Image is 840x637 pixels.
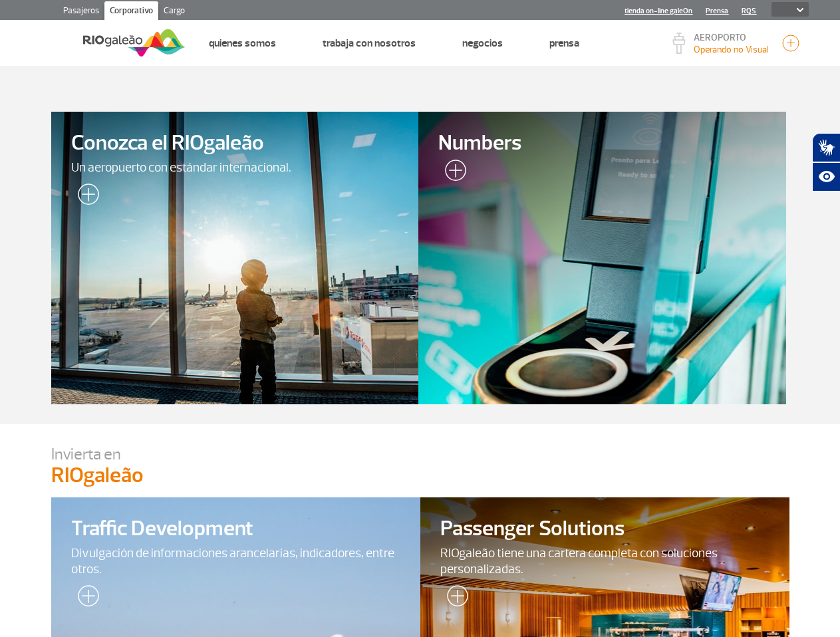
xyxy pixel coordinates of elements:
span: Un aeropuerto con estándar internacional. [71,160,399,176]
button: Abrir tradutor de língua de sinais. [812,133,840,162]
img: leia-mais [440,585,468,612]
a: tienda on-line galeOn [625,7,692,15]
a: Numbers [418,112,786,404]
a: Quienes somos [209,37,276,50]
a: Trabaja con nosotros [323,37,416,50]
a: Conozca el RIOgaleãoUn aeropuerto con estándar internacional. [51,112,419,404]
a: Corporativo [104,1,158,23]
a: RQS [742,7,756,15]
img: leia-mais [438,160,466,186]
img: leia-mais [71,184,99,210]
p: AEROPORTO [694,33,769,43]
a: Prensa [549,37,579,50]
span: Passenger Solutions [440,517,770,541]
a: Negocios [462,37,503,50]
a: Pasajeros [58,1,104,23]
a: Cargo [158,1,190,23]
p: RIOgaleão [51,464,789,487]
span: Numbers [438,132,766,155]
div: Plugin de acessibilidade da Hand Talk. [812,133,840,191]
img: leia-mais [71,585,99,612]
p: Invierta en [51,444,789,464]
span: Traffic Development [71,517,400,541]
span: Divulgación de informaciones arancelarias, indicadores, entre otros. [71,545,400,577]
span: Conozca el RIOgaleão [71,132,399,155]
span: RIOgaleão tiene una cartera completa con soluciones personalizadas. [440,545,770,577]
button: Abrir recursos assistivos. [812,162,840,191]
a: Prensa [706,7,728,15]
p: Visibilidade de 9000m [694,43,769,57]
